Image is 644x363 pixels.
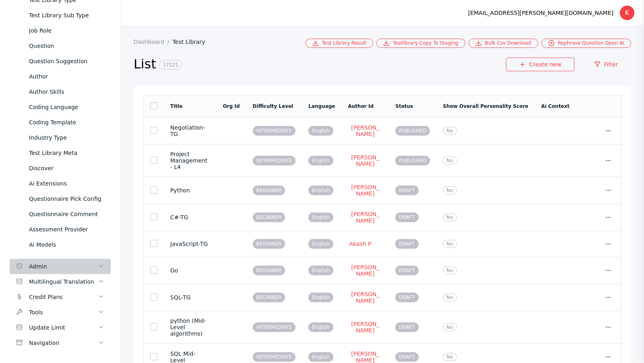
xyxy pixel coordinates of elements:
a: [PERSON_NAME] [348,264,383,277]
span: INTERMEDIATE [253,352,296,362]
span: DRAFT [395,186,418,195]
a: Bulk Csv Download [469,39,538,48]
section: SQL-TG [170,294,210,301]
span: DRAFT [395,322,418,332]
span: English [308,186,333,195]
section: Go [170,267,210,274]
div: Test Library Sub Type [29,10,104,20]
a: Test Library Sub Type [10,8,111,23]
a: Question [10,38,111,54]
a: Job Role [10,23,111,38]
span: INTERMEDIATE [253,156,296,165]
div: Assessment Provider [29,225,104,234]
a: Coding Template [10,115,111,130]
span: PUBLISHED [395,156,430,165]
a: [PERSON_NAME] [348,154,383,167]
span: No [443,213,456,221]
span: English [308,322,333,332]
span: No [443,240,456,248]
div: Test Library Meta [29,148,104,158]
span: No [443,186,456,194]
div: Coding Language [29,102,104,112]
a: Ai Extensions [10,176,111,191]
span: BEGINNER [253,239,285,249]
span: BEGINNER [253,212,285,222]
span: DRAFT [395,352,418,362]
span: English [308,239,333,249]
div: Discover [29,163,104,173]
span: DRAFT [395,266,418,275]
div: Industry Type [29,133,104,142]
div: Question [29,41,104,51]
div: Tools [29,307,98,317]
section: python (Mid-Level algorithms) [170,318,210,337]
section: Project Management - L4 [170,151,210,170]
a: Rephrase Question Open AI [541,39,631,48]
span: BEGINNER [253,293,285,302]
a: Title [170,103,182,109]
a: Language [308,103,335,109]
a: Ai Models [10,237,111,252]
div: Navigation [29,338,98,348]
a: Testlibrary Copy To Staging [376,39,465,48]
a: Coding Language [10,99,111,115]
span: English [308,266,333,275]
span: DRAFT [395,212,418,222]
a: [PERSON_NAME] [348,320,383,334]
a: Dashboard [134,39,173,45]
a: [PERSON_NAME] [348,291,383,304]
a: Difficulty Level [253,103,293,109]
div: Multilingual Translation [29,277,98,287]
div: Question Suggestion [29,56,104,66]
span: No [443,293,456,301]
span: No [443,266,456,274]
a: Test Library [173,39,212,45]
div: Author [29,72,104,81]
div: Questionnaire Comment [29,209,104,219]
span: English [308,352,333,362]
span: English [308,212,333,222]
div: Questionnaire Pick Config [29,194,104,204]
span: No [443,323,456,331]
a: [PERSON_NAME] [348,210,383,224]
span: BEGINNER [253,266,285,275]
a: Question Suggestion [10,54,111,69]
a: Test Library Meta [10,145,111,161]
section: Negotiation-TG [170,124,210,137]
span: English [308,156,333,165]
span: English [308,126,333,136]
span: PUBLISHED [395,126,430,136]
a: Questionnaire Comment [10,206,111,222]
span: BEGINNER [253,186,285,195]
section: C#-TG [170,214,210,221]
span: English [308,293,333,302]
div: Author Skills [29,87,104,97]
span: DRAFT [395,293,418,302]
a: [PERSON_NAME] [348,124,383,138]
a: Author Id [348,103,374,109]
span: No [443,353,456,361]
a: Test Library Result [305,39,373,48]
span: INTERMEDIATE [253,126,296,136]
a: Industry Type [10,130,111,145]
a: Org Id [223,103,240,109]
a: [PERSON_NAME] [348,184,383,197]
a: Status [395,103,413,109]
div: Credit Plans [29,292,98,302]
a: Assessment Provider [10,222,111,237]
div: [EMAIL_ADDRESS][PERSON_NAME][DOMAIN_NAME] [468,8,613,18]
div: K [620,6,634,20]
div: Ai Models [29,240,104,250]
span: DRAFT [395,239,418,249]
span: INTERMEDIATE [253,322,296,332]
div: Job Role [29,26,104,35]
span: 17121 [159,60,182,70]
a: Questionnaire Pick Config [10,191,111,206]
div: Ai Extensions [29,179,104,188]
a: Discover [10,161,111,176]
div: Update Limit [29,323,98,332]
a: Akash P [348,240,373,248]
div: Admin [29,262,98,271]
span: No [443,127,456,135]
a: Create new [506,58,574,71]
